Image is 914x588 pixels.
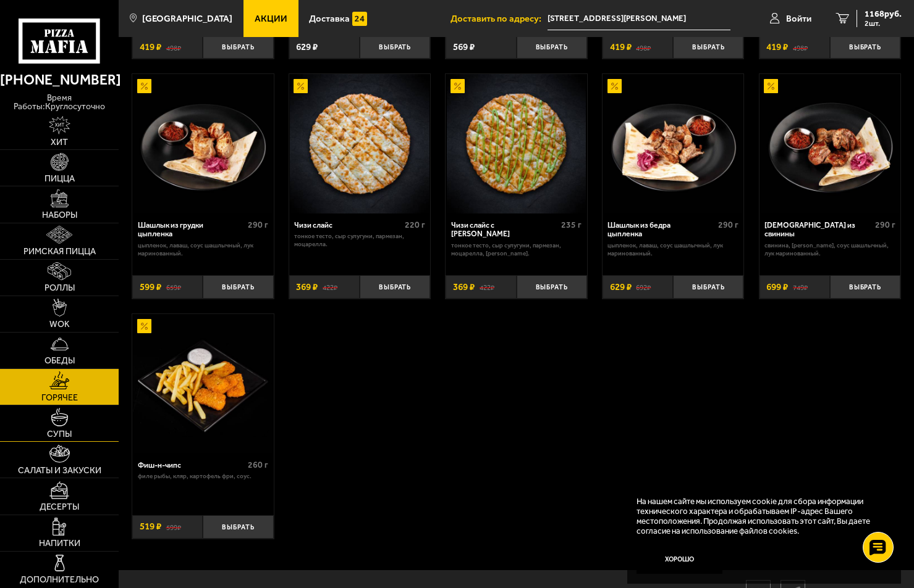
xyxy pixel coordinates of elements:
[636,43,651,52] s: 498 ₽
[138,242,269,257] p: цыпленок, лаваш, соус шашлычный, лук маринованный.
[766,283,788,292] span: 699 ₽
[673,36,743,59] button: Выбрать
[203,515,273,539] button: Выбрать
[480,283,494,292] s: 422 ₽
[132,314,274,453] a: АкционныйФиш-н-чипс
[352,12,366,26] img: 15daf4d41897b9f0e9f617042186c801.svg
[830,275,900,299] button: Выбрать
[309,14,350,23] span: Доставка
[360,36,430,59] button: Выбрать
[39,539,80,548] span: Напитки
[603,74,743,213] img: Шашлык из бедра цыпленка
[865,10,902,19] span: 1168 руб.
[132,74,274,213] a: АкционныйШашлык из грудки цыпленка
[793,43,808,52] s: 498 ₽
[764,221,872,239] div: [DEMOGRAPHIC_DATA] из свинины
[133,314,273,453] img: Фиш-н-чипс
[610,283,632,292] span: 629 ₽
[793,283,808,292] s: 749 ₽
[44,175,75,183] span: Пицца
[41,394,78,402] span: Горячее
[453,283,475,292] span: 369 ₽
[561,220,582,230] span: 235 г
[140,43,161,52] span: 419 ₽
[548,7,730,30] input: Ваш адрес доставки
[137,319,151,333] img: Акционный
[294,221,402,230] div: Чизи слайс
[44,357,75,365] span: Обеды
[447,74,586,213] img: Чизи слайс с соусом Ранч
[607,79,622,93] img: Акционный
[137,79,151,93] img: Акционный
[453,43,475,52] span: 569 ₽
[865,20,902,27] span: 2 шт.
[517,275,587,299] button: Выбрать
[51,138,68,147] span: Хит
[42,211,77,220] span: Наборы
[138,461,245,470] div: Фиш-н-чипс
[142,14,232,23] span: [GEOGRAPHIC_DATA]
[607,242,738,257] p: цыпленок, лаваш, соус шашлычный, лук маринованный.
[405,220,425,230] span: 220 г
[637,497,884,536] p: На нашем сайте мы используем cookie для сбора информации технического характера и обрабатываем IP...
[203,36,273,59] button: Выбрать
[20,576,99,584] span: Дополнительно
[451,221,559,239] div: Чизи слайс с [PERSON_NAME]
[44,284,75,292] span: Роллы
[47,430,72,439] span: Супы
[49,320,70,329] span: WOK
[875,220,895,230] span: 290 г
[296,43,318,52] span: 629 ₽
[548,7,730,30] span: улица Лёни Голикова, 7
[451,79,465,93] img: Акционный
[18,466,101,475] span: Салаты и закуски
[23,247,96,256] span: Римская пицца
[637,545,722,574] button: Хорошо
[296,283,318,292] span: 369 ₽
[294,79,308,93] img: Акционный
[764,79,778,93] img: Акционный
[166,522,181,531] s: 599 ₽
[673,275,743,299] button: Выбрать
[248,460,268,470] span: 260 г
[786,14,811,23] span: Войти
[636,283,651,292] s: 692 ₽
[133,74,273,213] img: Шашлык из грудки цыпленка
[203,275,273,299] button: Выбрать
[360,275,430,299] button: Выбрать
[138,221,245,239] div: Шашлык из грудки цыпленка
[451,14,548,23] span: Доставить по адресу:
[607,221,715,239] div: Шашлык из бедра цыпленка
[830,36,900,59] button: Выбрать
[140,283,161,292] span: 599 ₽
[764,242,895,257] p: свинина, [PERSON_NAME], соус шашлычный, лук маринованный.
[718,220,738,230] span: 290 г
[166,283,181,292] s: 659 ₽
[138,473,269,480] p: филе рыбы, кляр, картофель фри, соус.
[140,522,161,531] span: 519 ₽
[248,220,268,230] span: 290 г
[166,43,181,52] s: 498 ₽
[766,43,788,52] span: 419 ₽
[323,283,337,292] s: 422 ₽
[603,74,744,213] a: АкционныйШашлык из бедра цыпленка
[517,36,587,59] button: Выбрать
[40,503,79,511] span: Десерты
[255,14,287,23] span: Акции
[294,233,425,248] p: тонкое тесто, сыр сулугуни, пармезан, моцарелла.
[290,74,429,213] img: Чизи слайс
[760,74,901,213] a: АкционныйШашлык из свинины
[610,43,632,52] span: 419 ₽
[760,74,900,213] img: Шашлык из свинины
[451,242,582,257] p: тонкое тесто, сыр сулугуни, пармезан, моцарелла, [PERSON_NAME].
[446,74,587,213] a: АкционныйЧизи слайс с соусом Ранч
[289,74,431,213] a: АкционныйЧизи слайс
